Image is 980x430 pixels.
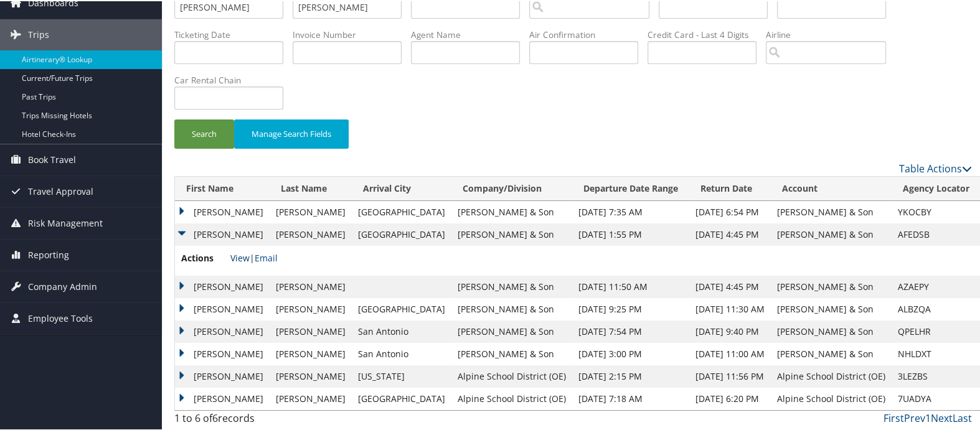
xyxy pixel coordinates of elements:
[953,410,972,424] a: Last
[648,27,766,40] label: Credit Card - Last 4 Digits
[174,118,234,147] button: Search
[175,297,270,319] td: [PERSON_NAME]
[572,319,689,342] td: [DATE] 7:54 PM
[352,200,451,222] td: [GEOGRAPHIC_DATA]
[270,319,352,342] td: [PERSON_NAME]
[175,342,270,364] td: [PERSON_NAME]
[771,274,892,297] td: [PERSON_NAME] & Son
[771,222,892,245] td: [PERSON_NAME] & Son
[771,297,892,319] td: [PERSON_NAME] & Son
[572,342,689,364] td: [DATE] 3:00 PM
[572,222,689,245] td: [DATE] 1:55 PM
[925,410,931,424] a: 1
[451,222,572,245] td: [PERSON_NAME] & Son
[689,342,771,364] td: [DATE] 11:00 AM
[771,386,892,409] td: Alpine School District (OE)
[572,364,689,386] td: [DATE] 2:15 PM
[28,270,97,301] span: Company Admin
[28,238,69,269] span: Reporting
[174,27,293,40] label: Ticketing Date
[572,200,689,222] td: [DATE] 7:35 AM
[270,274,352,297] td: [PERSON_NAME]
[28,175,93,206] span: Travel Approval
[230,251,250,263] a: View
[352,222,451,245] td: [GEOGRAPHIC_DATA]
[451,274,572,297] td: [PERSON_NAME] & Son
[28,207,103,238] span: Risk Management
[771,175,892,200] th: Account: activate to sort column ascending
[451,175,572,200] th: Company/Division
[270,200,352,222] td: [PERSON_NAME]
[212,410,218,424] span: 6
[689,222,771,245] td: [DATE] 4:45 PM
[293,27,411,40] label: Invoice Number
[451,319,572,342] td: [PERSON_NAME] & Son
[766,27,895,40] label: Airline
[270,364,352,386] td: [PERSON_NAME]
[352,297,451,319] td: [GEOGRAPHIC_DATA]
[174,73,293,85] label: Car Rental Chain
[451,297,572,319] td: [PERSON_NAME] & Son
[175,274,270,297] td: [PERSON_NAME]
[689,386,771,409] td: [DATE] 6:20 PM
[899,161,972,174] a: Table Actions
[411,27,529,40] label: Agent Name
[270,175,352,200] th: Last Name: activate to sort column ascending
[352,342,451,364] td: San Antonio
[689,274,771,297] td: [DATE] 4:45 PM
[175,386,270,409] td: [PERSON_NAME]
[931,410,953,424] a: Next
[270,297,352,319] td: [PERSON_NAME]
[270,386,352,409] td: [PERSON_NAME]
[270,222,352,245] td: [PERSON_NAME]
[270,342,352,364] td: [PERSON_NAME]
[572,175,689,200] th: Departure Date Range: activate to sort column ascending
[689,319,771,342] td: [DATE] 9:40 PM
[175,364,270,386] td: [PERSON_NAME]
[451,342,572,364] td: [PERSON_NAME] & Son
[181,250,228,264] span: Actions
[689,175,771,200] th: Return Date: activate to sort column ascending
[28,18,49,49] span: Trips
[572,386,689,409] td: [DATE] 7:18 AM
[572,274,689,297] td: [DATE] 11:50 AM
[904,410,925,424] a: Prev
[255,251,278,263] a: Email
[771,319,892,342] td: [PERSON_NAME] & Son
[451,364,572,386] td: Alpine School District (OE)
[175,200,270,222] td: [PERSON_NAME]
[230,251,278,263] span: |
[352,364,451,386] td: [US_STATE]
[689,200,771,222] td: [DATE] 6:54 PM
[234,118,349,147] button: Manage Search Fields
[451,386,572,409] td: Alpine School District (OE)
[28,143,76,174] span: Book Travel
[529,27,648,40] label: Air Confirmation
[689,364,771,386] td: [DATE] 11:56 PM
[451,200,572,222] td: [PERSON_NAME] & Son
[771,342,892,364] td: [PERSON_NAME] & Son
[352,386,451,409] td: [GEOGRAPHIC_DATA]
[352,175,451,200] th: Arrival City: activate to sort column ascending
[175,175,270,200] th: First Name: activate to sort column ascending
[771,364,892,386] td: Alpine School District (OE)
[572,297,689,319] td: [DATE] 9:25 PM
[771,200,892,222] td: [PERSON_NAME] & Son
[883,410,904,424] a: First
[689,297,771,319] td: [DATE] 11:30 AM
[28,302,93,333] span: Employee Tools
[175,222,270,245] td: [PERSON_NAME]
[352,319,451,342] td: San Antonio
[175,319,270,342] td: [PERSON_NAME]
